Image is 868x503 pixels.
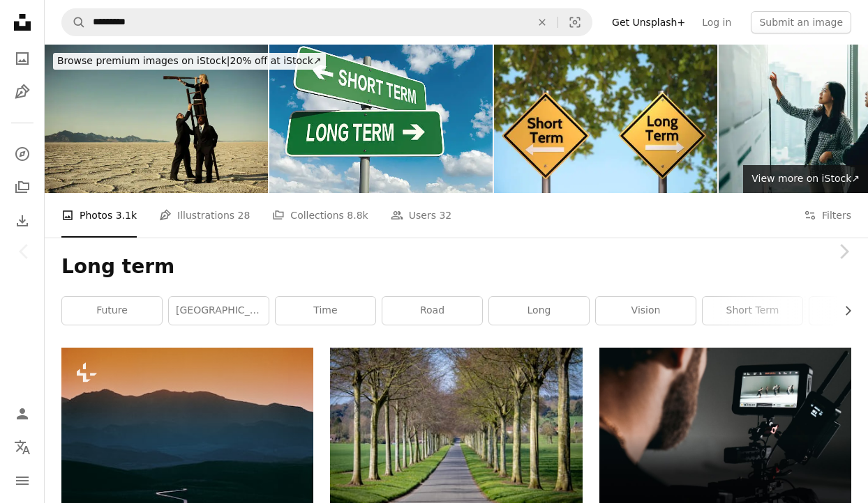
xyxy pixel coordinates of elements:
[558,9,592,36] button: Visual search
[8,400,36,428] a: Log in / Sign up
[694,11,740,33] a: Log in
[45,45,334,78] a: Browse premium images on iStock|20% off at iStock↗
[527,9,558,36] button: Clear
[743,165,868,193] a: View more on iStock↗
[703,297,802,325] a: short term
[169,297,269,325] a: [GEOGRAPHIC_DATA]
[382,297,482,325] a: road
[61,8,592,36] form: Find visuals sitewide
[62,297,162,325] a: future
[238,208,250,223] span: 28
[269,45,493,193] img: short term
[751,173,860,184] span: View more on iStock ↗
[494,45,717,193] img: Long term or short term?
[347,208,368,223] span: 8.8k
[804,193,851,238] button: Filters
[819,185,868,318] a: Next
[439,208,451,223] span: 32
[159,193,250,238] a: Illustrations 28
[604,11,694,33] a: Get Unsplash+
[62,9,86,36] button: Search Unsplash
[8,78,36,106] a: Illustrations
[8,140,36,168] a: Explore
[391,193,452,238] a: Users 32
[8,433,36,461] button: Language
[57,55,230,66] span: Browse premium images on iStock |
[596,297,696,325] a: vision
[489,297,589,325] a: long
[8,45,36,72] a: Photos
[8,173,36,201] a: Collections
[45,45,268,193] img: Small Business Team Search through Telescope on Salt Flats
[272,193,368,238] a: Collections 8.8k
[53,53,326,70] div: 20% off at iStock ↗
[330,425,582,438] a: gray concrete road near tall and green trees
[751,11,851,33] button: Submit an image
[61,254,851,279] h1: Long term
[276,297,375,325] a: time
[8,467,36,495] button: Menu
